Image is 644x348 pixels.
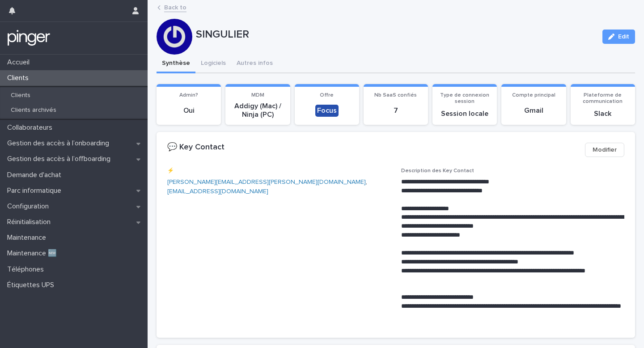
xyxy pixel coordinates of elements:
span: Compte principal [512,93,555,98]
span: Nb SaaS confiés [374,93,417,98]
p: Session locale [438,110,491,118]
span: ⚡️ [167,168,174,174]
p: Slack [576,110,630,118]
p: Configuration [4,202,56,211]
p: Oui [162,106,216,115]
img: mTgBEunGTSyRkCgitkcU [7,29,51,47]
button: Modifier [585,143,624,157]
p: Collaborateurs [4,123,59,132]
p: Gmail [507,106,560,115]
a: [PERSON_NAME][EMAIL_ADDRESS][PERSON_NAME][DOMAIN_NAME] [167,179,366,185]
p: 7 [369,106,423,115]
span: Edit [618,34,629,40]
p: Téléphones [4,265,51,274]
p: Clients [4,92,38,99]
span: Type de connexion session [440,93,489,104]
p: Clients [4,74,36,82]
p: Demande d'achat [4,171,68,179]
span: MDM [251,93,264,98]
h2: 💬 Key Contact [167,143,225,153]
span: Admin? [179,93,198,98]
p: Addigy (Mac) / Ninja (PC) [231,102,284,119]
p: Parc informatique [4,187,68,195]
p: Gestion des accès à l’offboarding [4,155,118,163]
p: Réinitialisation [4,218,58,226]
button: Autres infos [231,55,278,73]
a: [EMAIL_ADDRESS][DOMAIN_NAME] [167,188,268,195]
p: Accueil [4,58,37,67]
button: Edit [602,30,635,44]
span: Modifier [593,145,617,154]
span: Description des Key Contact [401,168,474,174]
p: SINGULIER [196,28,595,41]
button: Synthèse [157,55,195,73]
a: Back to [164,2,186,12]
span: Plateforme de communication [583,93,623,104]
p: Étiquettes UPS [4,281,61,289]
p: , [167,178,390,196]
div: Focus [315,105,339,117]
button: Logiciels [195,55,231,73]
p: Clients archivés [4,106,64,114]
p: Gestion des accès à l’onboarding [4,139,116,148]
p: Maintenance 🆕 [4,249,64,258]
span: Offre [320,93,334,98]
p: Maintenance [4,233,53,242]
